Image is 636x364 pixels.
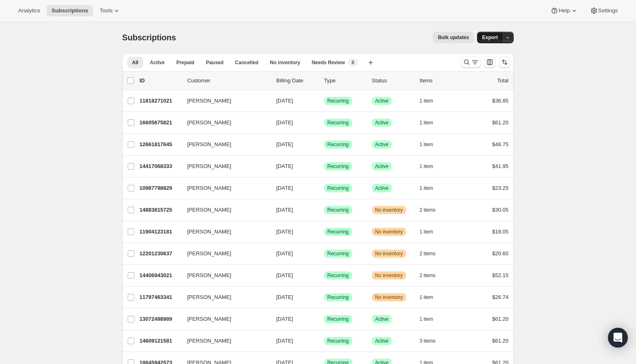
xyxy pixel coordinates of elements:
button: Export [477,32,503,43]
span: Prepaid [176,59,194,66]
span: [DATE] [276,272,293,278]
span: $61.20 [492,119,509,126]
button: Settings [585,5,623,16]
span: Help [559,7,570,14]
span: Recurring [327,294,349,301]
span: 1 item [420,229,433,235]
button: [PERSON_NAME] [182,160,265,173]
button: Customize table column order and visibility [484,56,496,68]
button: 1 item [420,313,442,325]
span: 3 items [420,338,436,344]
button: 1 item [420,292,442,303]
div: 11818271021[PERSON_NAME][DATE]SuccessRecurringSuccessActive1 item$36.85 [140,95,509,107]
span: Subscriptions [122,33,176,42]
span: All [132,59,138,66]
div: IDCustomerBilling DateTypeStatusItemsTotal [140,77,509,85]
button: 1 item [420,226,442,238]
p: 13072498989 [140,315,181,323]
span: Recurring [327,338,349,344]
span: No inventory [375,272,403,279]
span: 2 items [420,207,436,213]
p: 12661817645 [140,140,181,149]
p: 14417068333 [140,162,181,170]
p: Customer [187,77,270,85]
span: [PERSON_NAME] [187,97,231,105]
button: 1 item [420,182,442,194]
span: [PERSON_NAME] [187,119,231,127]
span: Active [375,119,389,126]
button: Search and filter results [461,56,481,68]
button: Analytics [13,5,45,16]
span: [PERSON_NAME] [187,206,231,214]
p: Total [497,77,508,85]
div: 11904123181[PERSON_NAME][DATE]SuccessRecurringWarningNo inventory1 item$18.05 [140,226,509,238]
span: $36.85 [492,98,509,104]
span: [PERSON_NAME] [187,250,231,258]
span: Settings [598,7,618,14]
span: 1 item [420,98,433,104]
span: [PERSON_NAME] [187,140,231,149]
span: $61.20 [492,316,509,322]
div: 14883815725[PERSON_NAME][DATE]SuccessRecurringWarningNo inventory2 items$30.05 [140,204,509,216]
span: 2 items [420,250,436,257]
p: Status [372,77,413,85]
span: 1 item [420,119,433,126]
span: [DATE] [276,207,293,213]
button: 2 items [420,204,445,216]
div: 12201230637[PERSON_NAME][DATE]SuccessRecurringWarningNo inventory2 items$20.60 [140,248,509,259]
p: 16605675821 [140,119,181,127]
span: Recurring [327,163,349,170]
span: $41.95 [492,163,509,169]
span: Needs Review [312,59,345,66]
span: [DATE] [276,250,293,257]
button: Bulk updates [433,32,474,43]
span: $18.05 [492,229,509,235]
span: Active [375,185,389,191]
button: [PERSON_NAME] [182,116,265,129]
span: Active [375,163,389,170]
span: Active [375,98,389,104]
span: $48.75 [492,141,509,147]
button: [PERSON_NAME] [182,138,265,151]
button: [PERSON_NAME] [182,313,265,326]
button: 3 items [420,335,445,347]
button: [PERSON_NAME] [182,225,265,238]
span: Subscriptions [51,7,88,14]
span: Recurring [327,185,349,191]
span: [PERSON_NAME] [187,315,231,323]
span: No inventory [375,250,403,257]
button: [PERSON_NAME] [182,291,265,304]
div: Open Intercom Messenger [608,328,628,348]
span: No inventory [375,207,403,213]
span: [DATE] [276,98,293,104]
span: 1 item [420,141,433,148]
p: 14609121581 [140,337,181,345]
span: Recurring [327,316,349,322]
span: [PERSON_NAME] [187,184,231,192]
span: [PERSON_NAME] [187,271,231,280]
p: ID [140,77,181,85]
span: $20.60 [492,250,509,257]
button: [PERSON_NAME] [182,334,265,348]
span: $23.25 [492,185,509,191]
button: [PERSON_NAME] [182,182,265,195]
span: 2 items [420,272,436,279]
div: Type [324,77,365,85]
button: [PERSON_NAME] [182,247,265,260]
span: Recurring [327,272,349,279]
span: Recurring [327,98,349,104]
span: Recurring [327,250,349,257]
p: 14883815725 [140,206,181,214]
button: 1 item [420,139,442,150]
span: Cancelled [235,59,259,66]
span: [DATE] [276,338,293,344]
span: [DATE] [276,316,293,322]
span: 1 item [420,294,433,301]
button: 1 item [420,161,442,172]
span: Active [375,316,389,322]
button: Sort the results [499,56,510,68]
button: [PERSON_NAME] [182,94,265,107]
button: 2 items [420,248,445,259]
span: Active [150,59,165,66]
span: 1 item [420,163,433,170]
